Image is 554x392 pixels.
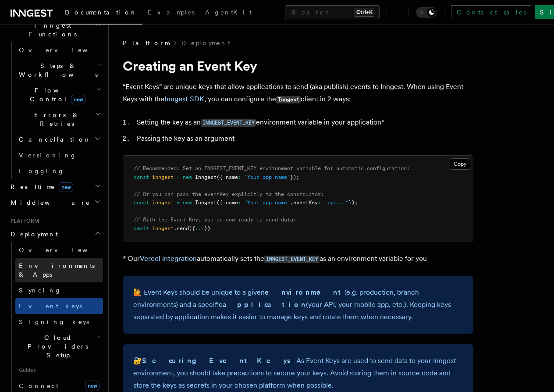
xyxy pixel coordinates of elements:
a: Overview [15,42,103,58]
span: Documentation [65,9,137,16]
a: Contact sales [451,5,531,19]
span: "xyz..." [324,200,348,206]
span: // With the Event Key, you're now ready to send data: [134,217,296,223]
p: “Event Keys” are unique keys that allow applications to send (aka publish) events to Inngest. Whe... [123,81,473,106]
p: * Our automatically sets the as an environment variable for you [123,253,473,265]
span: = [177,174,180,180]
code: Inngest [276,96,301,103]
a: Logging [15,163,103,179]
button: Realtimenew [7,179,103,195]
span: }); [290,174,299,180]
button: Search...Ctrl+K [285,5,380,19]
span: Steps & Workflows [15,61,98,79]
span: : [318,200,321,206]
span: Deployment [7,230,58,239]
button: Flow Controlnew [15,82,103,107]
span: Overview [19,246,109,253]
span: new [59,182,73,192]
span: Platform [123,39,169,47]
span: Middleware [7,198,90,207]
span: Cancellation [15,135,91,144]
span: Inngest [195,174,217,180]
div: Inngest Functions [7,42,103,179]
span: inngest [152,200,174,206]
button: Middleware [7,195,103,210]
li: Passing the key as an argument [134,132,473,145]
span: const [134,200,149,206]
strong: environment [265,288,344,296]
span: Flow Control [15,86,96,103]
a: AgentKit [200,3,257,24]
button: Errors & Retries [15,107,103,132]
span: Syncing [19,287,61,294]
p: 🔐 - As Event Keys are used to send data to your Inngest environment, you should take precautions ... [133,355,463,392]
code: INNGEST_EVENT_KEY [201,119,256,127]
span: Event keys [19,303,82,310]
span: ({ name [217,174,238,180]
span: }) [204,225,210,232]
a: Event keys [15,298,103,314]
p: 🙋 Event Keys should be unique to a given (e.g. production, branch environments) and a specific (y... [133,286,463,323]
a: Environments & Apps [15,258,103,282]
button: Toggle dark mode [416,7,437,18]
span: "Your app name" [244,174,290,180]
span: Examples [148,9,195,16]
span: Guides [15,363,103,377]
span: AgentKit [205,9,252,16]
span: Inngest [195,200,217,206]
span: Environments & Apps [19,262,95,278]
span: "Your app name" [244,200,290,206]
li: Setting the key as an environment variable in your application* [134,116,473,129]
span: Signing keys [19,318,89,325]
a: Signing keys [15,314,103,330]
a: Overview [15,242,103,258]
span: Errors & Retries [15,110,95,128]
button: Cancellation [15,132,103,147]
span: }); [348,200,358,206]
button: Deployment [7,226,103,242]
span: ({ name [217,200,238,206]
span: new [183,174,192,180]
span: inngest [152,174,174,180]
a: Documentation [60,3,142,25]
button: Steps & Workflows [15,58,103,82]
a: Deployment [181,39,230,47]
code: INNGEST_EVENT_KEY [264,256,320,263]
strong: Securing Event Keys [142,356,292,365]
button: Cloud Providers Setup [15,330,103,363]
span: Inngest Functions [7,21,95,39]
span: new [85,381,99,391]
span: const [134,174,149,180]
span: new [183,200,192,206]
span: new [71,95,85,104]
span: await [134,225,149,232]
span: Realtime [7,182,73,191]
button: Inngest Functions [7,18,103,42]
span: Connect [19,382,58,389]
h1: Creating an Event Key [123,58,473,74]
a: Examples [142,3,200,24]
span: : [238,200,241,206]
a: Versioning [15,147,103,163]
span: ({ [189,225,195,232]
span: // Or you can pass the eventKey explicitly to the constructor: [134,191,324,197]
span: inngest [152,225,174,232]
span: ... [195,225,204,232]
strong: application [223,300,306,309]
span: Versioning [19,152,77,159]
span: , [290,200,293,206]
a: Vercel integration [140,254,197,263]
span: // Recommended: Set an INNGEST_EVENT_KEY environment variable for automatic configuration: [134,165,410,171]
span: Cloud Providers Setup [15,333,97,360]
button: Copy [450,158,470,170]
span: Logging [19,167,64,175]
kbd: Ctrl+K [355,8,374,17]
a: INNGEST_EVENT_KEY [264,254,320,263]
a: INNGEST_EVENT_KEY [201,118,256,126]
span: eventKey [293,200,318,206]
a: Syncing [15,282,103,298]
span: Platform [7,217,39,225]
span: = [177,200,180,206]
span: : [238,174,241,180]
span: Overview [19,46,109,53]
